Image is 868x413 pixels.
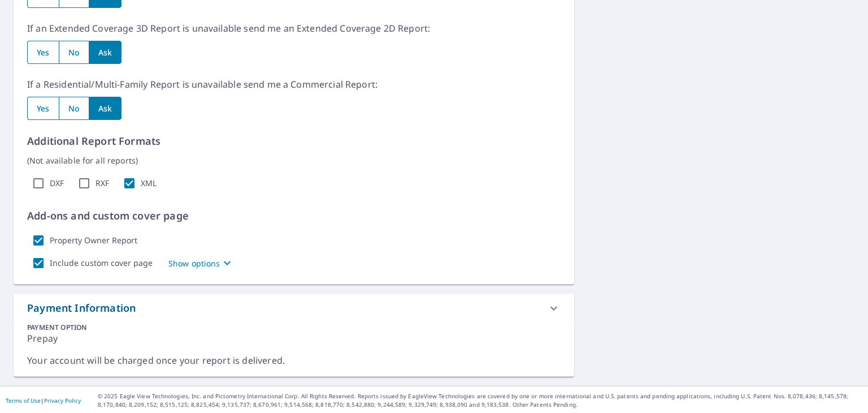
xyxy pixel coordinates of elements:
p: Show options [168,257,220,269]
div: Prepay [27,332,561,354]
label: Property Owner Report [50,235,137,246]
label: XML [141,178,157,188]
p: (Not available for all reports) [27,154,561,166]
label: Include custom cover page [50,258,153,268]
div: Payment Information [14,294,574,322]
p: If a Residential/Multi-Family Report is unavailable send me a Commercial Report: [27,78,561,91]
p: | [6,397,81,404]
label: RXF [96,178,109,188]
p: © 2025 Eagle View Technologies, Inc. and Pictometry International Corp. All Rights Reserved. Repo... [98,392,862,409]
label: DXF [50,178,64,188]
p: If an Extended Coverage 3D Report is unavailable send me an Extended Coverage 2D Report: [27,21,561,35]
button: Show options [168,256,234,270]
a: Terms of Use [6,397,41,405]
p: Additional Report Formats [27,134,561,149]
a: Privacy Policy [44,397,81,405]
div: Your account will be charged once your report is delivered. [27,354,561,367]
p: Add-ons and custom cover page [27,208,561,223]
div: PAYMENT OPTION [27,322,561,332]
div: Payment Information [27,300,136,316]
